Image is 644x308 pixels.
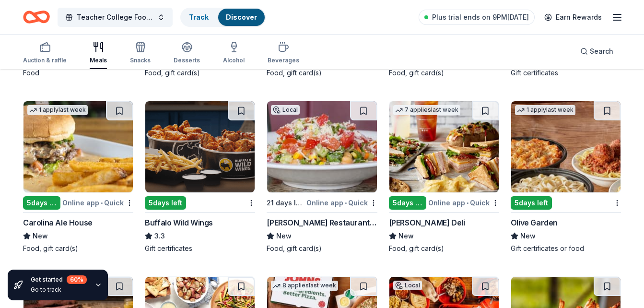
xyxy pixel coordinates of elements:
button: Desserts [174,37,200,69]
a: Image for Carolina Ale House1 applylast week5days leftOnline app•QuickCarolina Ale HouseNewFood, ... [23,101,133,253]
button: Teacher College Football Kickoff AVID [58,8,173,27]
div: 5 days left [145,196,186,210]
img: Image for Olive Garden [511,101,621,192]
div: Go to track [31,286,87,294]
div: Food, gift card(s) [145,68,255,78]
span: New [398,230,414,242]
span: Plus trial ends on 9PM[DATE] [432,12,529,23]
button: Meals [90,37,107,69]
span: • [101,199,103,207]
span: Teacher College Football Kickoff AVID [77,12,153,23]
div: 7 applies last week [393,105,460,115]
div: Food, gift card(s) [267,244,377,253]
div: 60 % [67,275,87,284]
div: Food, gift card(s) [267,68,377,78]
div: 5 days left [23,196,60,210]
div: 21 days left [267,197,304,209]
a: Discover [226,13,257,21]
div: Online app Quick [306,197,377,209]
div: Food [23,68,133,78]
div: Online app Quick [428,197,499,209]
a: Plus trial ends on 9PM[DATE] [419,10,535,25]
div: Meals [90,57,107,64]
div: Desserts [174,57,200,64]
div: Snacks [130,57,151,64]
div: [PERSON_NAME] Restaurant Group [267,217,377,228]
div: Gift certificates [511,68,621,78]
span: New [33,230,48,242]
a: Image for Olive Garden1 applylast week5days leftOlive GardenNewGift certificates or food [511,101,621,253]
span: New [276,230,292,242]
button: TrackDiscover [180,8,266,27]
span: 3.3 [154,230,165,242]
div: 5 days left [389,196,426,210]
div: Auction & raffle [23,57,67,64]
div: Online app Quick [62,197,133,209]
a: Home [23,6,50,28]
div: Alcohol [223,57,245,64]
div: Olive Garden [511,217,558,228]
div: Carolina Ale House [23,217,93,228]
div: Gift certificates or food [511,244,621,253]
div: Food, gift card(s) [389,68,499,78]
a: Image for Rapoport's Restaurant GroupLocal21 days leftOnline app•Quick[PERSON_NAME] Restaurant Gr... [267,101,377,253]
span: New [520,230,536,242]
a: Earn Rewards [539,9,608,26]
button: Search [573,42,621,61]
button: Auction & raffle [23,37,67,69]
div: 1 apply last week [27,105,88,115]
div: Beverages [268,57,299,64]
span: • [467,199,468,207]
a: Image for Buffalo Wild Wings5days leftBuffalo Wild Wings3.3Gift certificates [145,101,255,253]
button: Beverages [268,37,299,69]
div: Buffalo Wild Wings [145,217,213,228]
img: Image for McAlister's Deli [389,101,499,192]
img: Image for Rapoport's Restaurant Group [267,101,376,192]
button: Snacks [130,37,151,69]
span: • [345,199,347,207]
div: Local [393,281,422,290]
div: 5 days left [511,196,552,210]
div: Get started [31,275,87,284]
div: [PERSON_NAME] Deli [389,217,465,228]
img: Image for Buffalo Wild Wings [145,101,255,192]
div: Local [271,105,300,115]
div: Food, gift card(s) [23,244,133,253]
span: Search [590,46,613,57]
a: Track [189,13,209,21]
img: Image for Carolina Ale House [23,101,133,192]
div: Food, gift card(s) [389,244,499,253]
div: 8 applies last week [271,281,338,291]
div: Gift certificates [145,244,255,253]
div: 1 apply last week [515,105,575,115]
a: Image for McAlister's Deli7 applieslast week5days leftOnline app•Quick[PERSON_NAME] DeliNewFood, ... [389,101,499,253]
button: Alcohol [223,37,245,69]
